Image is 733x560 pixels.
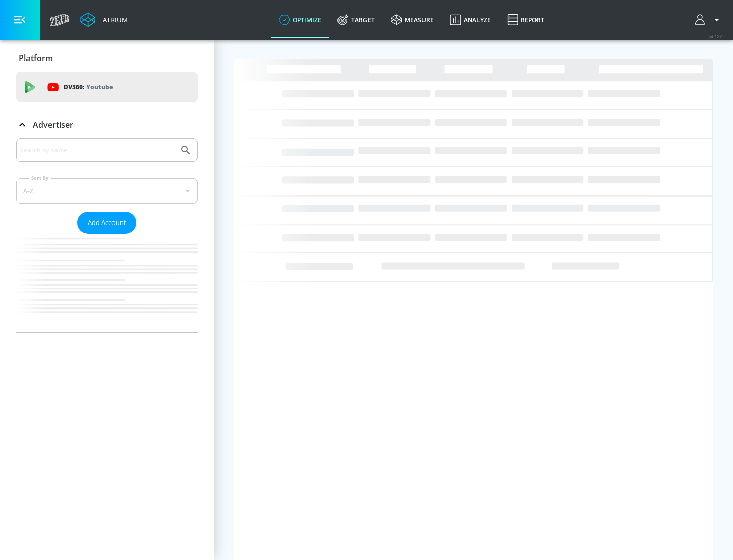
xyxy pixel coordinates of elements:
a: Analyze [442,2,499,38]
p: Youtube [86,81,113,92]
a: Atrium [80,12,128,27]
div: Advertiser [16,138,198,332]
p: Platform [19,52,53,64]
label: Sort By [29,175,51,181]
a: optimize [271,2,329,38]
nav: list of Advertiser [16,234,198,332]
a: Report [499,2,552,38]
p: Advertiser [33,119,73,130]
p: DV360: [64,81,113,93]
span: v 4.32.0 [709,34,723,39]
div: Atrium [99,15,128,24]
span: Add Account [88,217,126,229]
div: DV360: Youtube [16,72,198,102]
div: Platform [16,44,198,72]
a: measure [383,2,442,38]
a: Target [329,2,383,38]
div: A-Z [16,178,198,204]
button: Add Account [77,212,136,234]
div: Advertiser [16,110,198,139]
input: Search by name [20,144,175,157]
